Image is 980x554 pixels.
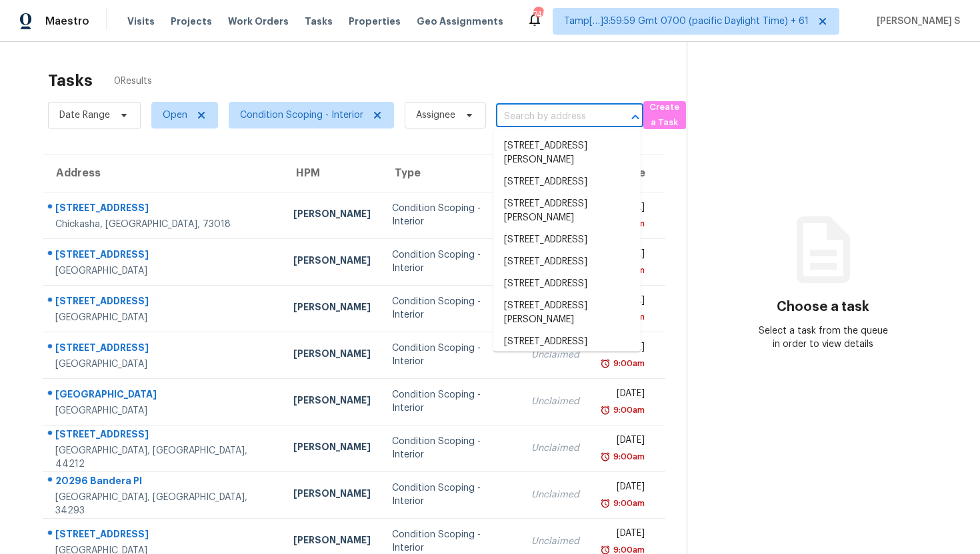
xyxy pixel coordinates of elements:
div: Condition Scoping - Interior [392,295,511,322]
div: [PERSON_NAME] [293,533,371,550]
div: [DATE] [601,387,645,404]
div: [GEOGRAPHIC_DATA] [55,404,272,417]
div: [GEOGRAPHIC_DATA] [55,358,272,371]
div: [PERSON_NAME] [293,487,371,503]
div: Condition Scoping - Interior [392,342,511,368]
div: Unclaimed [531,395,579,408]
div: Unclaimed [531,535,579,548]
span: Properties [349,15,401,28]
div: [STREET_ADDRESS] [55,201,272,218]
div: [GEOGRAPHIC_DATA], [GEOGRAPHIC_DATA], 44212 [55,444,272,471]
div: [STREET_ADDRESS] [55,527,272,544]
span: Tasks [305,17,333,26]
span: Maestro [45,15,89,28]
img: Overdue Alarm Icon [600,450,611,463]
div: Condition Scoping - Interior [392,202,511,228]
div: [PERSON_NAME] [293,207,371,224]
div: Condition Scoping - Interior [392,435,511,461]
span: Condition Scoping - Interior [240,109,363,122]
div: Select a task from the queue in order to view details [755,324,891,351]
div: [GEOGRAPHIC_DATA] [55,388,272,404]
div: [PERSON_NAME] [293,254,371,270]
div: [PERSON_NAME] [293,347,371,364]
span: Date Range [59,109,110,122]
div: [DATE] [601,527,645,543]
div: Condition Scoping - Interior [392,388,511,415]
th: Address [43,154,283,192]
li: [STREET_ADDRESS] [493,331,641,353]
img: Overdue Alarm Icon [600,357,611,370]
div: [STREET_ADDRESS] [55,427,272,444]
th: Type [381,154,521,192]
h2: Tasks [48,74,93,87]
img: Overdue Alarm Icon [600,497,611,510]
div: [PERSON_NAME] [293,300,371,317]
li: [STREET_ADDRESS][PERSON_NAME] [493,135,641,171]
li: [STREET_ADDRESS] [493,273,641,295]
input: Search by address [496,107,606,127]
div: Unclaimed [531,348,579,362]
div: 20296 Bandera Pl [55,474,272,491]
div: Unclaimed [531,488,579,501]
img: Overdue Alarm Icon [600,404,611,417]
div: Chickasha, [GEOGRAPHIC_DATA], 73018 [55,218,272,231]
div: [PERSON_NAME] [293,394,371,410]
div: 9:00am [611,404,645,417]
span: Assignee [416,109,455,122]
li: [STREET_ADDRESS][PERSON_NAME] [493,193,641,229]
span: Geo Assignments [417,15,503,28]
div: Condition Scoping - Interior [392,481,511,508]
span: Open [163,109,187,122]
div: Unclaimed [531,441,579,455]
div: 9:00am [611,450,645,463]
div: [GEOGRAPHIC_DATA], [GEOGRAPHIC_DATA], 34293 [55,491,272,517]
th: HPM [283,154,381,192]
div: 749 [533,8,543,21]
div: [STREET_ADDRESS] [55,341,272,358]
span: Tamp[…]3:59:59 Gmt 0700 (pacific Daylight Time) + 61 [564,15,809,28]
div: 9:00am [611,357,645,370]
div: 9:00am [611,497,645,510]
div: Condition Scoping - Interior [392,248,511,275]
button: Close [626,108,645,127]
div: [GEOGRAPHIC_DATA] [55,264,272,278]
span: Projects [171,15,212,28]
button: Create a Task [643,101,686,129]
div: [GEOGRAPHIC_DATA] [55,311,272,324]
div: [STREET_ADDRESS] [55,248,272,264]
li: [STREET_ADDRESS] [493,251,641,273]
div: [PERSON_NAME] [293,440,371,457]
h3: Choose a task [777,300,869,314]
div: [STREET_ADDRESS] [55,294,272,311]
span: Visits [127,15,155,28]
li: [STREET_ADDRESS] [493,171,641,193]
div: [DATE] [601,480,645,497]
span: Work Orders [228,15,289,28]
span: Create a Task [650,100,679,131]
span: [PERSON_NAME] S [871,15,960,28]
span: 0 Results [114,75,152,88]
li: [STREET_ADDRESS][PERSON_NAME] [493,295,641,331]
li: [STREET_ADDRESS] [493,229,641,251]
div: [DATE] [601,433,645,450]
